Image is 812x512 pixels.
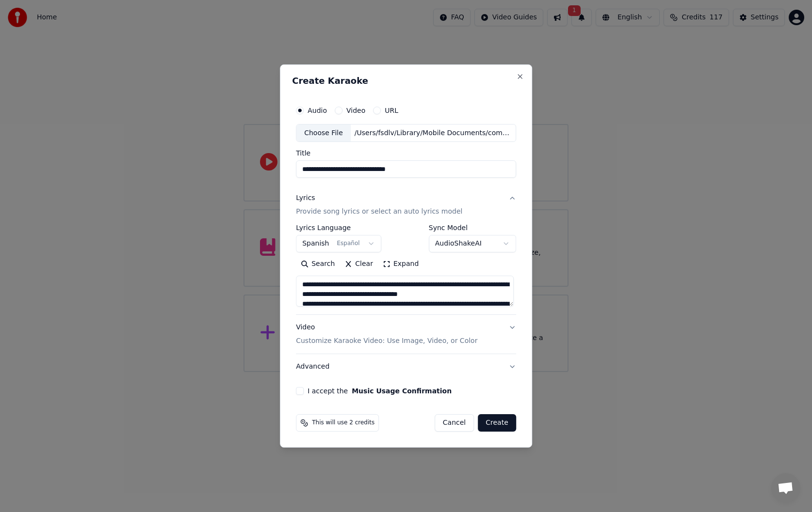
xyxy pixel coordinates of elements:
[435,414,474,432] button: Cancel
[385,107,398,114] label: URL
[296,225,381,232] label: Lyrics Language
[378,257,423,272] button: Expand
[478,414,516,432] button: Create
[352,388,452,394] button: I accept the
[296,323,477,346] div: Video
[292,77,520,85] h2: Create Karaoke
[296,336,477,346] p: Customize Karaoke Video: Use Image, Video, or Color
[296,315,516,354] button: VideoCustomize Karaoke Video: Use Image, Video, or Color
[296,124,351,142] div: Choose File
[296,186,516,225] button: LyricsProvide song lyrics or select an auto lyrics model
[296,354,516,379] button: Advanced
[312,419,374,427] span: This will use 2 credits
[346,107,365,114] label: Video
[296,194,315,203] div: Lyrics
[296,207,462,217] p: Provide song lyrics or select an auto lyrics model
[296,150,516,157] label: Title
[429,225,516,232] label: Sync Model
[296,257,340,272] button: Search
[340,257,378,272] button: Clear
[308,107,327,114] label: Audio
[351,128,516,138] div: /Users/fsdlv/Library/Mobile Documents/com~apple~CloudDocs/Sounds/LHDM Edits/Un Amor Asi.m4a
[296,225,516,315] div: LyricsProvide song lyrics or select an auto lyrics model
[308,388,452,394] label: I accept the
